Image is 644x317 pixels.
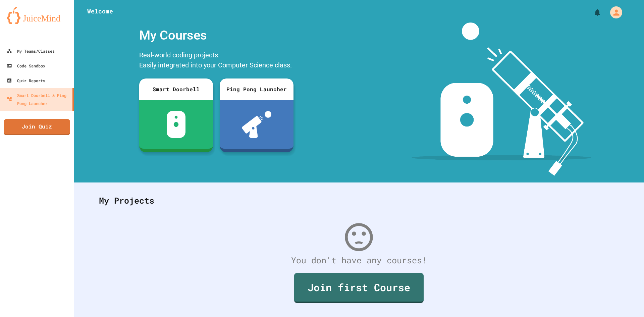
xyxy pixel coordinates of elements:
img: banner-image-my-projects.png [412,22,591,176]
div: Real-world coding projects. Easily integrated into your Computer Science class. [136,48,297,73]
div: My Teams/Classes [7,47,55,55]
div: My Account [603,5,624,20]
div: Ping Pong Launcher [220,78,293,100]
div: My Projects [92,188,626,214]
div: Quiz Reports [7,76,45,85]
iframe: chat widget [616,290,637,310]
a: Join first Course [294,273,424,303]
div: Code Sandbox [7,62,45,70]
a: Join Quiz [4,119,70,135]
div: My Notifications [581,7,603,18]
img: logo-orange.svg [7,7,67,24]
img: ppl-with-ball.png [242,111,272,138]
img: sdb-white.svg [167,111,186,138]
div: You don't have any courses! [92,254,626,267]
div: Smart Doorbell & Ping Pong Launcher [7,91,70,107]
div: Smart Doorbell [139,78,213,100]
div: My Courses [136,22,297,48]
iframe: chat widget [588,261,637,289]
